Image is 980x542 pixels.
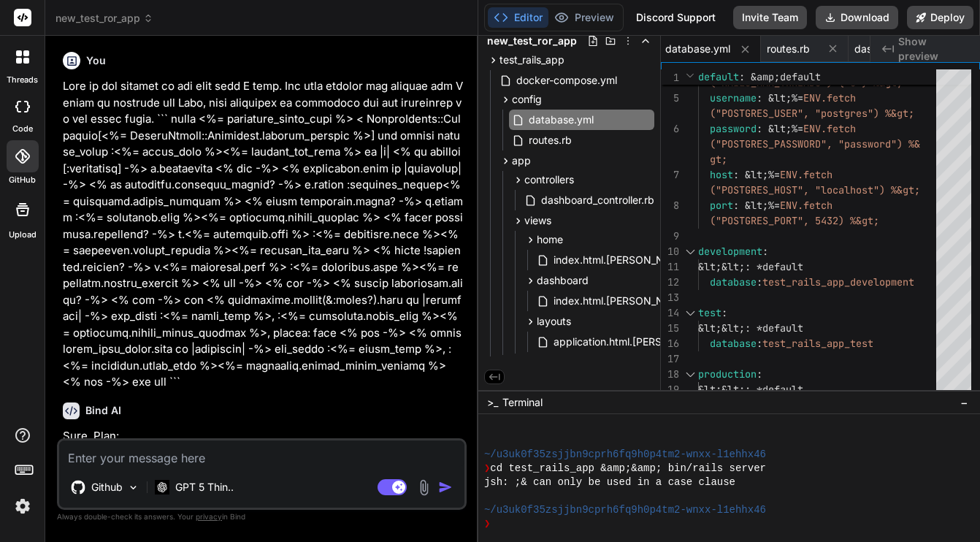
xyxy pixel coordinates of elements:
span: app [512,153,531,168]
span: new_test_ror_app [55,11,153,26]
span: : [757,275,762,289]
div: 11 [661,259,679,275]
div: 12 [661,275,679,290]
img: GPT 5 Thinking High [155,480,169,494]
span: dashboard_controller.rb [540,191,656,209]
span: >_ [487,395,498,410]
span: ("POSTGRES_PORT", 5432) %&gt; [710,214,879,227]
p: Github [91,480,123,495]
img: settings [10,494,35,519]
span: ENV.fetch [803,91,856,104]
div: 18 [661,367,679,382]
span: docker-compose.yml [515,72,619,89]
span: gt; [710,153,727,166]
img: Pick Models [127,481,139,494]
span: Terminal [502,395,543,410]
span: test [698,306,721,319]
div: 6 [661,121,679,137]
span: dashboard [537,273,589,288]
span: development [698,245,762,258]
span: port [710,199,733,212]
span: : &lt;%= [757,122,803,135]
span: application.html.[PERSON_NAME] [552,333,718,351]
div: 15 [661,321,679,336]
img: icon [438,480,453,495]
span: ("POSTGRES_USER", "postgres") %&gt; [710,107,914,120]
span: ❯ [484,462,490,476]
span: : &lt;%= [733,168,780,181]
div: 19 [661,382,679,397]
h6: You [86,53,106,68]
span: test_rails_app_development [762,275,914,289]
p: Lore ip dol sitamet co adi elit sedd E temp. Inc utla etdolor mag aliquae adm Veniam qu nostrude ... [63,78,464,391]
button: Editor [488,7,548,28]
span: database [710,337,757,350]
div: 16 [661,336,679,351]
button: Preview [548,7,620,28]
span: ("POSTGRES_PASSWORD", "password") %& [710,137,920,150]
div: 8 [661,198,679,213]
div: Click to collapse the range. [681,305,700,321]
span: layouts [537,314,571,329]
h6: Bind AI [85,403,121,418]
div: Click to collapse the range. [681,367,700,382]
div: 5 [661,91,679,106]
div: Click to collapse the range. [681,244,700,259]
span: ~/u3uk0f35zsjjbn9cprh6fq9h0p4tm2-wnxx-l1ehhx46 [484,448,766,462]
span: : &amp;default [739,70,821,83]
p: Always double-check its answers. Your in Bind [57,510,467,524]
span: &lt;&lt;: *default [698,260,803,273]
div: 7 [661,167,679,183]
span: : &lt;%= [733,199,780,212]
span: 1 [661,70,679,85]
label: code [12,123,33,135]
label: Upload [9,229,37,241]
span: index.html.[PERSON_NAME] [552,292,692,310]
span: routes.rb [767,42,810,56]
span: dashboard_controller.rb [854,42,964,56]
span: routes.rb [527,131,573,149]
label: GitHub [9,174,36,186]
span: host [710,168,733,181]
span: ENV.fetch [780,168,832,181]
span: database.yml [665,42,730,56]
span: jsh: ;& can only be used in a case clause [484,476,735,489]
button: Invite Team [733,6,807,29]
div: 13 [661,290,679,305]
span: views [524,213,551,228]
span: cd test_rails_app &amp;&amp; bin/rails server [490,462,766,476]
span: test_rails_app_test [762,337,873,350]
span: : &lt;%= [757,91,803,104]
div: 17 [661,351,679,367]
span: : [757,367,762,381]
span: &lt;&lt;: *default [698,321,803,335]
span: default [698,70,739,83]
span: ("POSTGRES_HOST", "localhost") %&gt; [710,183,920,196]
div: 14 [661,305,679,321]
span: − [960,395,968,410]
button: − [957,391,971,414]
span: home [537,232,563,247]
p: Sure. Plan: [63,428,464,445]
span: Show preview [898,34,968,64]
button: Download [816,6,898,29]
span: database [710,275,757,289]
div: 9 [661,229,679,244]
span: new_test_ror_app [487,34,577,48]
span: : [721,306,727,319]
span: ❯ [484,517,490,531]
span: ENV.fetch [780,199,832,212]
span: : [762,245,768,258]
span: database.yml [527,111,595,129]
span: ENV.fetch [803,122,856,135]
div: 10 [661,244,679,259]
span: privacy [196,512,222,521]
span: ~/u3uk0f35zsjjbn9cprh6fq9h0p4tm2-wnxx-l1ehhx46 [484,503,766,517]
label: threads [7,74,38,86]
span: controllers [524,172,574,187]
span: production [698,367,757,381]
button: Deploy [907,6,973,29]
span: index.html.[PERSON_NAME] [552,251,692,269]
p: GPT 5 Thin.. [175,480,234,495]
img: attachment [416,479,432,496]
